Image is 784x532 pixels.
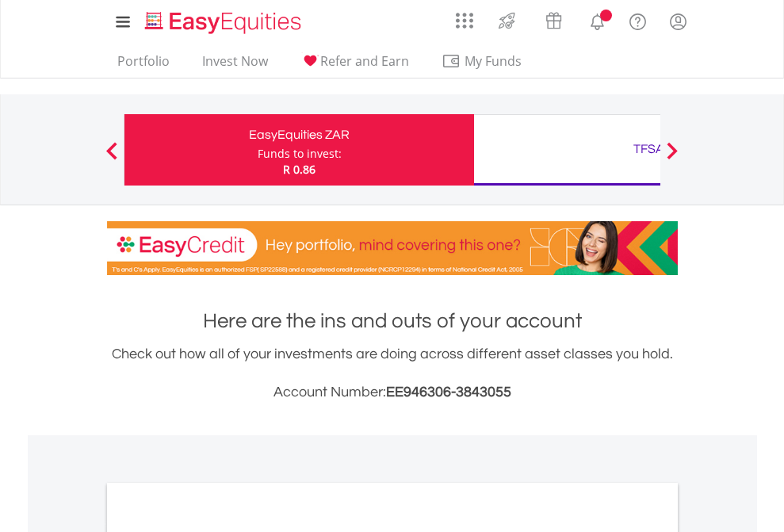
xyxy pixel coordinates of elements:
div: EasyEquities ZAR [134,124,465,146]
h3: Account Number: [107,381,678,404]
a: Portfolio [111,53,176,78]
a: Invest Now [196,53,274,78]
img: grid-menu-icon.svg [456,12,473,29]
div: Funds to invest: [258,146,342,162]
span: My Funds [442,51,545,71]
a: Refer and Earn [294,53,415,78]
a: Notifications [577,4,618,36]
span: R 0.86 [283,162,316,177]
img: EasyEquities_Logo.png [142,10,308,36]
a: FAQ's and Support [618,4,658,36]
span: Refer and Earn [320,52,409,70]
img: EasyCredit Promotion Banner [107,221,678,275]
button: Previous [96,150,128,166]
a: Vouchers [530,4,577,33]
a: My Profile [658,4,698,39]
img: vouchers-v2.svg [541,8,567,33]
span: EE946306-3843055 [386,385,511,400]
button: Next [656,150,688,166]
a: AppsGrid [446,4,484,29]
h1: Here are the ins and outs of your account [107,307,678,335]
div: Check out how all of your investments are doing across different asset classes you hold. [107,343,678,404]
img: thrive-v2.svg [494,8,520,33]
a: Home page [139,4,308,36]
